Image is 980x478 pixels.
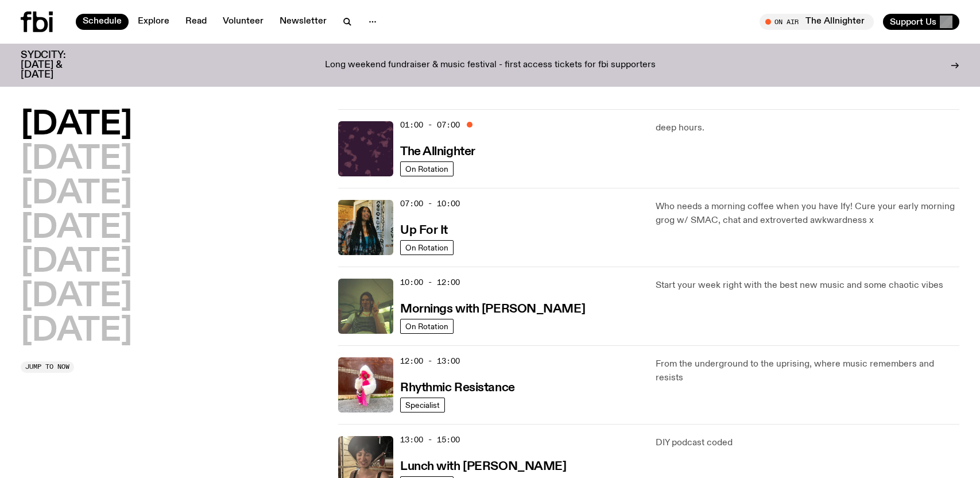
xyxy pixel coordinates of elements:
img: Jim Kretschmer in a really cute outfit with cute braids, standing on a train holding up a peace s... [338,279,393,334]
a: Schedule [76,14,129,30]
button: Jump to now [21,361,74,373]
span: 12:00 - 13:00 [400,356,460,367]
h3: Lunch with [PERSON_NAME] [400,461,566,473]
a: Lunch with [PERSON_NAME] [400,458,566,473]
button: Support Us [883,14,959,30]
a: Newsletter [273,14,334,30]
button: [DATE] [21,281,132,313]
button: [DATE] [21,109,132,141]
a: Specialist [400,398,445,413]
h3: Rhythmic Resistance [400,382,515,394]
p: Who needs a morning coffee when you have Ify! Cure your early morning grog w/ SMAC, chat and extr... [656,200,959,228]
a: Rhythmic Resistance [400,380,515,394]
img: Ify - a Brown Skin girl with black braided twists, looking up to the side with her tongue stickin... [338,200,393,255]
a: On Rotation [400,161,454,176]
p: From the underground to the uprising, where music remembers and resists [656,357,959,385]
a: Read [179,14,214,30]
span: 13:00 - 15:00 [400,434,460,445]
span: On Rotation [405,322,448,330]
span: On Rotation [405,243,448,252]
a: The Allnighter [400,144,475,158]
button: [DATE] [21,178,132,210]
button: [DATE] [21,213,132,245]
button: [DATE] [21,315,132,348]
p: Long weekend fundraiser & music festival - first access tickets for fbi supporters [325,60,656,71]
span: Support Us [890,17,936,27]
p: deep hours. [656,121,959,135]
h3: The Allnighter [400,146,475,158]
span: Jump to now [25,364,69,370]
span: 07:00 - 10:00 [400,198,460,209]
p: DIY podcast coded [656,436,959,450]
span: On Rotation [405,164,448,173]
h3: Up For It [400,225,448,237]
a: On Rotation [400,240,454,255]
button: [DATE] [21,246,132,279]
h3: Mornings with [PERSON_NAME] [400,303,585,315]
a: Mornings with [PERSON_NAME] [400,301,585,315]
span: Specialist [405,400,440,409]
button: [DATE] [21,144,132,176]
span: 10:00 - 12:00 [400,277,460,288]
a: Volunteer [216,14,270,30]
img: Attu crouches on gravel in front of a brown wall. They are wearing a white fur coat with a hood, ... [338,357,393,413]
h3: SYDCITY: [DATE] & [DATE] [21,51,94,80]
p: Start your week right with the best new music and some chaotic vibes [656,279,959,292]
a: Up For It [400,222,448,237]
span: 01:00 - 07:00 [400,119,460,130]
a: On Rotation [400,319,454,334]
a: Explore [131,14,176,30]
button: On AirThe Allnighter [760,14,874,30]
